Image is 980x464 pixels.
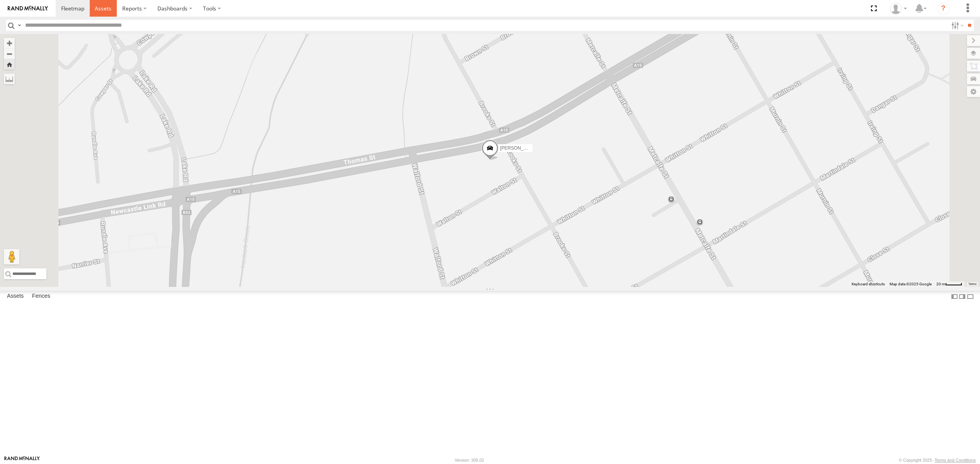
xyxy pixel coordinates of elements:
[4,48,15,59] button: Zoom out
[500,145,538,151] span: [PERSON_NAME]
[958,291,966,302] label: Dock Summary Table to the Right
[4,456,40,464] a: Visit our Website
[852,281,885,287] button: Keyboard shortcuts
[951,291,958,302] label: Dock Summary Table to the Left
[4,249,19,264] button: Drag Pegman onto the map to open Street View
[4,38,15,48] button: Zoom in
[937,2,949,15] i: ?
[966,291,974,302] label: Hide Summary Table
[899,458,976,462] div: © Copyright 2025 -
[936,282,945,286] span: 20 m
[455,458,484,462] div: Version: 305.02
[3,291,27,302] label: Assets
[934,281,965,287] button: Map scale: 20 m per 40 pixels
[887,3,910,14] div: Cris Clark
[890,282,932,286] span: Map data ©2025 Google
[935,458,976,462] a: Terms and Conditions
[4,73,15,84] label: Measure
[967,86,980,97] label: Map Settings
[968,283,977,286] a: Terms
[4,59,15,70] button: Zoom Home
[16,20,22,31] label: Search Query
[8,6,48,11] img: rand-logo.svg
[28,291,54,302] label: Fences
[948,20,965,31] label: Search Filter Options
